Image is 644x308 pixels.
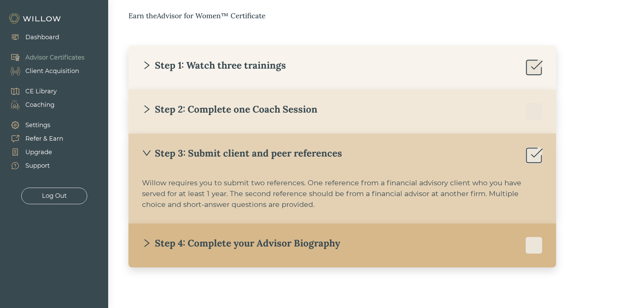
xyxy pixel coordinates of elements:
span: right [142,238,151,248]
div: Step 1: Watch three trainings [142,59,286,71]
a: Upgrade [3,145,63,159]
a: Settings [3,118,63,132]
a: Advisor Certificates [3,51,85,64]
div: Advisor Certificates [25,53,85,62]
div: Dashboard [25,33,59,42]
span: right [142,104,151,114]
span: down [142,148,151,158]
div: Client Acquisition [25,67,79,76]
div: Support [25,161,50,170]
a: Dashboard [3,30,59,44]
div: Settings [25,121,50,130]
div: Coaching [25,100,54,110]
div: Step 4: Complete your Advisor Biography [142,237,340,249]
div: Step 3: Submit client and peer references [142,147,342,159]
div: Refer & Earn [25,134,63,143]
span: right [142,61,151,70]
a: Refer & Earn [3,132,63,145]
img: Willow [8,13,63,24]
a: CE Library [3,85,57,98]
div: Step 2: Complete one Coach Session [142,103,317,115]
div: Log Out [42,191,67,200]
a: Coaching [3,98,57,112]
div: Earn the Advisor for Women™ Certificate [128,10,583,21]
a: Client Acquisition [3,64,85,78]
div: CE Library [25,87,57,96]
div: Upgrade [25,148,52,157]
div: Willow requires you to submit two references. One reference from a financial advisory client who ... [142,177,543,210]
